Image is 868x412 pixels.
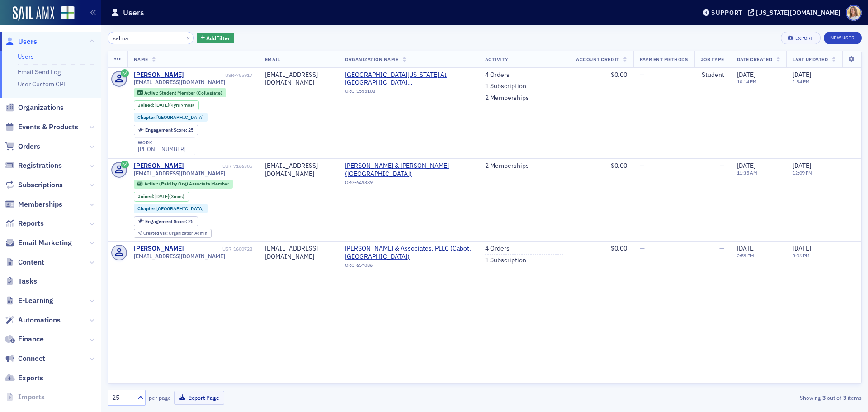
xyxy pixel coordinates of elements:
a: Active (Paid by Org) Associate Member [137,181,229,187]
img: SailAMX [61,6,75,20]
span: Joined : [138,102,155,108]
button: [US_STATE][DOMAIN_NAME] [748,9,844,16]
span: Registrations [18,161,62,170]
span: Organizations [18,103,64,113]
span: $0.00 [611,244,627,252]
span: Exports [18,373,43,383]
a: Connect [5,354,45,364]
div: work [138,140,186,146]
span: [DATE] [793,71,811,79]
div: [EMAIL_ADDRESS][DOMAIN_NAME] [265,245,332,260]
div: USR-755917 [185,72,252,78]
div: (3mos) [155,194,184,199]
span: [EMAIL_ADDRESS][DOMAIN_NAME] [134,170,225,177]
span: Finance [18,334,44,344]
a: Events & Products [5,122,78,132]
a: Reports [5,218,44,228]
strong: 3 [821,393,827,402]
button: Export [781,32,820,44]
a: [PERSON_NAME] [134,162,184,170]
div: Active (Paid by Org): Active (Paid by Org): Associate Member [134,180,233,189]
span: Name [134,56,148,62]
a: Users [18,52,34,61]
a: Registrations [5,161,62,170]
span: Reports [18,218,44,228]
span: Payment Methods [640,56,688,62]
div: Chapter: [134,204,208,213]
div: Student [701,71,724,79]
span: Organization Name [345,56,398,62]
a: [PERSON_NAME] & Associates, PLLC (Cabot, [GEOGRAPHIC_DATA]) [345,245,472,260]
div: Support [711,9,742,17]
span: [DATE] [793,244,811,252]
span: Job Type [701,56,724,62]
span: Imports [18,392,45,402]
time: 2:59 PM [737,252,754,259]
a: New User [824,32,862,44]
a: 2 Memberships [485,162,529,170]
div: 25 [145,219,193,224]
div: Created Via: Organization Admin [134,229,212,238]
a: 1 Subscription [485,82,526,90]
span: Content [18,257,44,267]
span: [EMAIL_ADDRESS][DOMAIN_NAME] [134,79,225,85]
button: AddFilter [197,33,234,44]
a: [PERSON_NAME] [134,71,184,79]
a: Chapter:[GEOGRAPHIC_DATA] [137,206,203,212]
span: Activity [485,56,509,62]
div: Joined: 2021-01-14 00:00:00 [134,100,199,110]
a: [PERSON_NAME] & [PERSON_NAME] ([GEOGRAPHIC_DATA]) [345,162,472,178]
span: — [640,244,645,252]
span: $0.00 [611,161,627,170]
div: Joined: 2025-05-01 00:00:00 [134,192,189,202]
span: Email Marketing [18,238,72,248]
span: Joined : [138,194,155,199]
div: Engagement Score: 25 [134,125,198,135]
button: Export Page [174,391,224,405]
span: Student Member (Collegiate) [159,90,222,96]
div: USR-1600728 [185,246,252,252]
a: Imports [5,392,45,402]
a: Automations [5,315,61,325]
span: [DATE] [737,71,755,79]
a: 1 Subscription [485,256,526,265]
span: — [719,161,724,170]
div: 25 [112,393,132,403]
input: Search… [108,32,194,44]
div: [US_STATE][DOMAIN_NAME] [756,9,840,17]
span: [DATE] [793,161,811,170]
span: Users [18,37,37,47]
span: — [719,244,724,252]
time: 12:09 PM [793,170,812,176]
span: Memberships [18,199,62,209]
a: Content [5,257,44,267]
a: Active Student Member (Collegiate) [137,90,222,95]
span: — [640,161,645,170]
span: Active (Paid by Org) [144,180,189,187]
a: Email Send Log [18,68,61,76]
span: Frazier & Deeter (Huntsville) [345,162,472,178]
a: Email Marketing [5,238,72,248]
time: 11:35 AM [737,170,757,176]
a: Tasks [5,276,37,286]
span: [DATE] [737,244,755,252]
time: 10:14 PM [737,78,757,85]
img: SailAMX [13,6,54,21]
span: Account Credit [576,56,619,62]
time: 1:34 PM [793,78,810,85]
a: 4 Orders [485,71,509,79]
div: Engagement Score: 25 [134,216,198,226]
div: Chapter: [134,113,208,122]
span: Chapter : [137,114,156,120]
div: ORG-1555108 [345,88,472,97]
strong: 3 [841,393,848,402]
div: [EMAIL_ADDRESS][DOMAIN_NAME] [265,162,332,178]
span: — [640,71,645,79]
div: Showing out of items [617,393,862,402]
span: Subscriptions [18,180,63,190]
a: [PHONE_NUMBER] [138,146,186,152]
time: 3:06 PM [793,252,810,259]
